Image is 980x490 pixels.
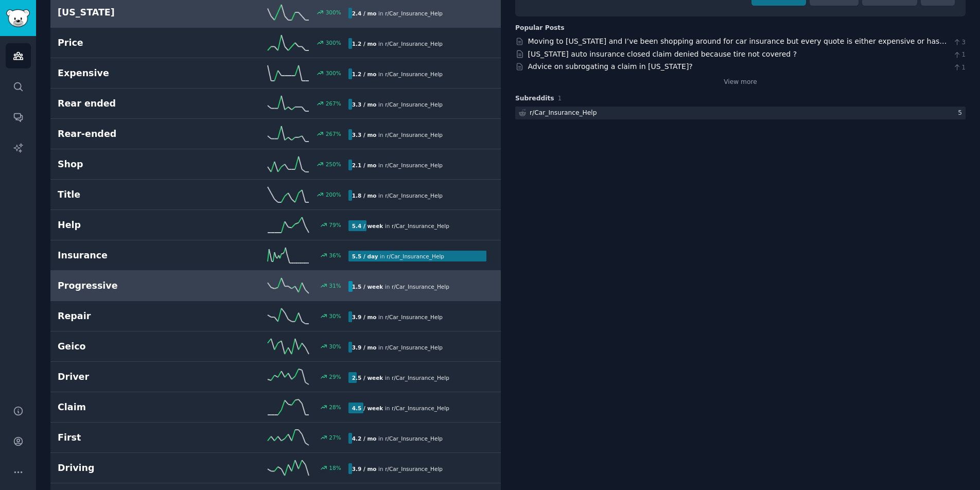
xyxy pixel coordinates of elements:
[50,210,501,240] a: Help79%5.4 / weekin r/Car_Insurance_Help
[348,402,453,413] div: in
[58,188,203,201] h2: Title
[326,161,341,168] div: 250 %
[50,89,501,119] a: Rear ended267%3.3 / moin r/Car_Insurance_Help
[58,158,203,171] h2: Shop
[385,192,443,199] span: r/ Car_Insurance_Help
[528,37,947,56] a: Moving to [US_STATE] and I’ve been shopping around for car insurance but every quote is either ex...
[50,392,501,423] a: Claim28%4.5 / weekin r/Car_Insurance_Help
[50,453,501,483] a: Driving18%3.9 / moin r/Car_Insurance_Help
[58,371,203,383] h2: Driver
[385,344,443,351] span: r/ Car_Insurance_Help
[348,463,446,474] div: in
[515,94,554,103] span: Subreddits
[352,10,377,16] b: 2.4 / mo
[392,223,449,229] span: r/ Car_Insurance_Help
[50,331,501,362] a: Geico30%3.9 / moin r/Car_Insurance_Help
[348,220,453,231] div: in
[515,107,966,119] a: r/Car_Insurance_Help5
[385,101,443,108] span: r/ Car_Insurance_Help
[352,375,383,381] b: 2.5 / week
[352,405,383,411] b: 4.5 / week
[352,314,377,320] b: 3.9 / mo
[50,28,501,58] a: Price300%1.2 / moin r/Car_Insurance_Help
[326,191,341,198] div: 200 %
[348,99,446,110] div: in
[329,464,341,471] div: 18 %
[953,50,966,60] span: 1
[352,435,377,442] b: 4.2 / mo
[329,221,341,229] div: 79 %
[724,78,757,87] a: View more
[329,312,341,320] div: 30 %
[348,129,446,140] div: in
[58,462,203,475] h2: Driving
[392,284,449,290] span: r/ Car_Insurance_Help
[329,373,341,380] div: 29 %
[953,63,966,73] span: 1
[50,240,501,271] a: Insurance36%5.5 / dayin r/Car_Insurance_Help
[348,372,453,383] div: in
[348,281,453,292] div: in
[352,101,377,108] b: 3.3 / mo
[352,71,377,77] b: 1.2 / mo
[58,37,203,49] h2: Price
[326,69,341,77] div: 300 %
[58,97,203,110] h2: Rear ended
[329,404,341,411] div: 28 %
[50,180,501,210] a: Title200%1.8 / moin r/Car_Insurance_Help
[348,190,446,201] div: in
[352,253,378,259] b: 5.5 / day
[385,466,443,472] span: r/ Car_Insurance_Help
[385,162,443,168] span: r/ Car_Insurance_Help
[348,251,448,261] div: in
[352,344,377,351] b: 3.9 / mo
[329,434,341,441] div: 27 %
[352,466,377,472] b: 3.9 / mo
[348,433,446,444] div: in
[58,128,203,141] h2: Rear-ended
[58,401,203,414] h2: Claim
[515,24,565,33] div: Popular Posts
[329,343,341,350] div: 30 %
[58,310,203,323] h2: Repair
[50,362,501,392] a: Driver29%2.5 / weekin r/Car_Insurance_Help
[58,431,203,444] h2: First
[385,132,443,138] span: r/ Car_Insurance_Help
[352,162,377,168] b: 2.1 / mo
[326,130,341,137] div: 267 %
[329,282,341,289] div: 31 %
[58,249,203,262] h2: Insurance
[953,38,966,47] span: 3
[558,95,562,102] span: 1
[50,271,501,301] a: Progressive31%1.5 / weekin r/Car_Insurance_Help
[6,9,30,27] img: GummySearch logo
[348,68,446,79] div: in
[958,109,966,118] div: 5
[385,314,443,320] span: r/ Car_Insurance_Help
[352,41,377,47] b: 1.2 / mo
[58,67,203,80] h2: Expensive
[348,311,446,322] div: in
[50,423,501,453] a: First27%4.2 / moin r/Car_Insurance_Help
[50,301,501,331] a: Repair30%3.9 / moin r/Car_Insurance_Help
[348,160,446,170] div: in
[385,41,443,47] span: r/ Car_Insurance_Help
[352,223,383,229] b: 5.4 / week
[530,109,597,118] div: r/ Car_Insurance_Help
[58,340,203,353] h2: Geico
[348,8,446,19] div: in
[348,342,446,353] div: in
[387,253,444,259] span: r/ Car_Insurance_Help
[392,405,449,411] span: r/ Car_Insurance_Help
[326,39,341,46] div: 300 %
[352,284,383,290] b: 1.5 / week
[385,71,443,77] span: r/ Car_Insurance_Help
[352,192,377,199] b: 1.8 / mo
[329,252,341,259] div: 36 %
[58,6,203,19] h2: [US_STATE]
[50,149,501,180] a: Shop250%2.1 / moin r/Car_Insurance_Help
[58,219,203,232] h2: Help
[385,10,443,16] span: r/ Car_Insurance_Help
[528,62,693,71] a: Advice on subrogating a claim in [US_STATE]?
[392,375,449,381] span: r/ Car_Insurance_Help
